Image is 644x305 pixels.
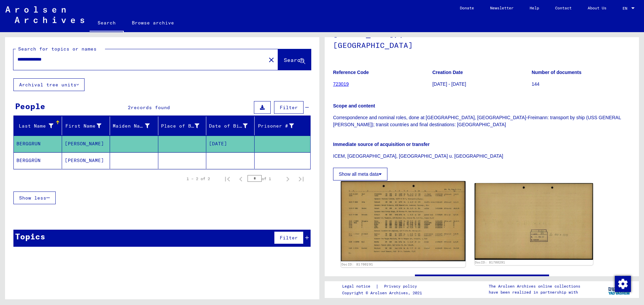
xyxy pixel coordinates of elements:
button: Search [278,49,311,70]
mat-cell: [DATE] [206,136,255,152]
div: 1 – 2 of 2 [186,176,210,182]
div: Last Name [16,123,53,130]
p: 144 [532,81,631,88]
a: Search [90,15,124,32]
div: Topics [15,230,45,242]
p: The Arolsen Archives online collections [489,283,580,289]
mat-header-cell: Prisoner # [255,117,311,135]
img: Change consent [615,276,631,292]
p: [DATE] - [DATE] [432,81,531,88]
div: Prisoner # [257,123,294,130]
div: Place of Birth [161,121,208,131]
button: Clear [265,53,278,66]
p: have been realized in partnership with [489,289,580,295]
button: Filter [274,101,304,114]
button: Previous page [234,172,248,185]
img: Arolsen_neg.svg [5,6,84,23]
b: Immediate source of acquisition or transfer [333,142,430,147]
mat-header-cell: Date of Birth [206,117,255,135]
mat-header-cell: First Name [62,117,110,135]
div: | [342,283,425,290]
span: EN [623,6,630,11]
button: Archival tree units [13,78,85,91]
mat-header-cell: Last Name [14,117,62,135]
a: Legal notice [342,283,376,290]
b: Creation Date [432,70,463,75]
button: First page [221,172,234,185]
button: Show less [13,192,56,204]
mat-cell: [PERSON_NAME] [62,152,110,169]
div: Maiden Name [113,123,150,130]
div: Date of Birth [209,123,248,130]
p: Correspondence and nominal roles, done at [GEOGRAPHIC_DATA], [GEOGRAPHIC_DATA]-Freimann: transpor... [333,114,631,128]
p: Copyright © Arolsen Archives, 2021 [342,290,425,296]
button: Filter [274,231,304,244]
div: of 1 [248,175,281,182]
a: 723019 [333,81,349,87]
div: Place of Birth [161,123,200,130]
a: Privacy policy [379,283,425,290]
div: Last Name [16,121,62,131]
a: Browse archive [124,15,182,31]
span: 2 [128,104,131,110]
div: Prisoner # [257,121,303,131]
img: 002.jpg [475,183,593,259]
span: Show less [19,195,46,201]
b: Reference Code [333,70,369,75]
img: 001.jpg [341,181,465,261]
b: Scope and content [333,103,375,108]
button: Show all meta data [333,168,387,180]
div: Maiden Name [113,121,158,131]
div: First Name [65,123,102,130]
mat-label: Search for topics or names [18,46,97,52]
a: DocID: 81700291 [475,260,505,264]
div: First Name [65,121,110,131]
button: Next page [281,172,294,185]
mat-cell: BERGGRÜN [14,152,62,169]
mat-cell: [PERSON_NAME] [62,136,110,152]
span: Filter [280,104,298,110]
button: Last page [294,172,308,185]
p: ICEM, [GEOGRAPHIC_DATA], [GEOGRAPHIC_DATA] u. [GEOGRAPHIC_DATA] [333,153,631,160]
mat-header-cell: Place of Birth [158,117,207,135]
span: Search [284,57,304,63]
b: Number of documents [532,70,582,75]
img: yv_logo.png [607,281,632,298]
div: Date of Birth [209,121,256,131]
div: People [15,100,45,112]
mat-cell: BERGGRUN [14,136,62,152]
mat-icon: close [267,56,275,64]
span: records found [131,104,170,110]
span: Filter [280,235,298,241]
mat-header-cell: Maiden Name [110,117,158,135]
div: Change consent [614,276,631,292]
a: DocID: 81700291 [341,262,373,266]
